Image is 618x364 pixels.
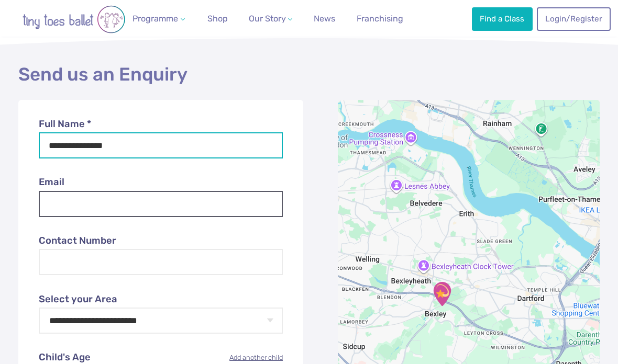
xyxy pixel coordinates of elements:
[207,14,228,24] span: Shop
[229,352,283,362] a: Add another child
[11,5,137,33] img: tiny toes ballet
[357,14,403,24] span: Franchising
[352,8,407,29] a: Franchising
[203,8,231,29] a: Shop
[39,234,283,248] label: Contact Number
[39,175,283,190] label: Email
[472,7,533,30] a: Find a Class
[314,14,335,24] span: News
[39,117,283,132] label: Full Name *
[18,63,599,86] h2: Send us an Enquiry
[310,8,339,29] a: News
[245,8,297,29] a: Our Story
[128,8,189,29] a: Programme
[537,7,610,30] a: Login/Register
[249,14,286,24] span: Our Story
[425,277,459,311] div: Dartford, Bexley & Sidcup
[133,14,178,24] span: Programme
[39,292,283,307] label: Select your Area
